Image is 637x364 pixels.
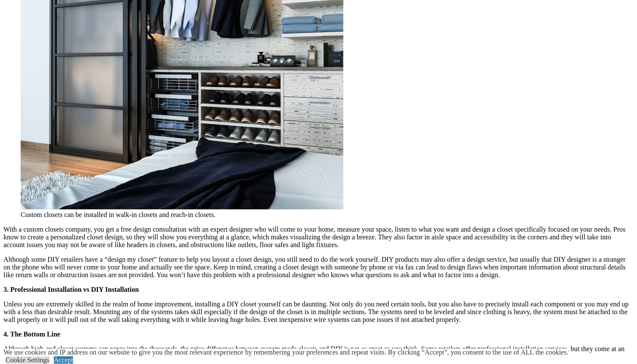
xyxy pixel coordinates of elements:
[3,330,60,338] strong: 4. The Bottom Line
[6,356,49,364] a: Cookie Settings
[3,300,634,324] p: Unless you are extremely skilled in the realm of home improvement, installing a DIY closet yourse...
[54,356,73,364] a: Accept
[3,256,634,279] p: Although some DIY retailers have a “design my closet” feature to help you layout a closet design,...
[3,286,139,293] strong: 3. Professional Installation vs DIY Installation
[3,345,634,361] p: Although high-end closet systems can range into the thousands, the price difference between custo...
[21,211,343,219] figcaption: Custom closets can be installed in walk-in closets and reach-in closets.
[3,226,634,249] p: With a custom closets company, you get a free design consultation with an expert designer who wil...
[3,349,568,356] div: We use cookies and IP address on our website to give you the most relevant experience by remember...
